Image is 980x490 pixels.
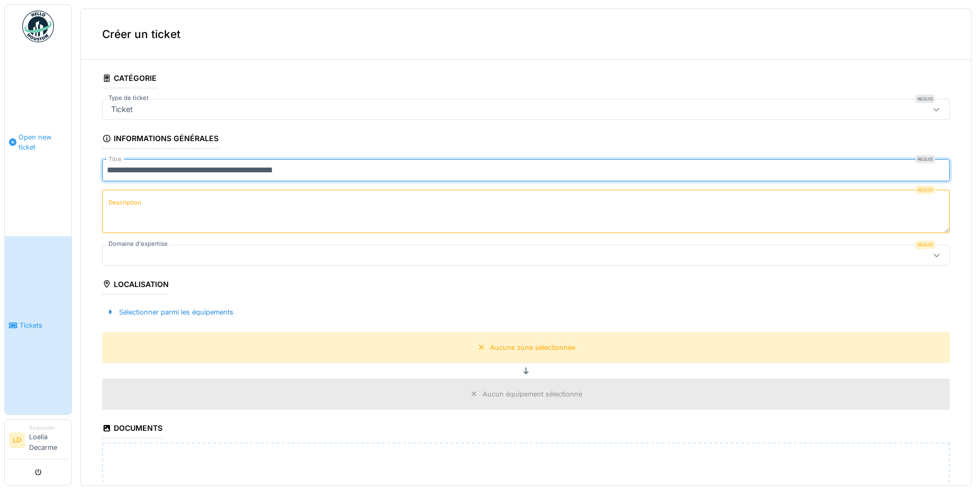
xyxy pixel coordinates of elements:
span: Tickets [20,320,67,330]
img: Badge_color-CXgf-gQk.svg [22,11,54,42]
div: Catégorie [102,70,157,88]
a: Tickets [5,236,71,414]
label: Type de ticket [106,94,151,103]
div: Requester [29,424,67,432]
div: Informations générales [102,131,219,149]
div: Requis [915,186,935,194]
div: Aucun équipement sélectionné [483,389,582,399]
li: Loelia Decarme [29,424,67,457]
label: Titre [106,155,124,164]
div: Aucune zone sélectionnée [490,343,575,353]
label: Description [106,196,143,209]
div: Localisation [102,276,169,294]
div: Ticket [107,104,137,115]
div: Documents [102,420,162,438]
span: Open new ticket [19,132,67,152]
label: Domaine d'expertise [106,239,170,248]
div: Requis [915,95,935,103]
a: Open new ticket [5,48,71,236]
div: Créer un ticket [81,9,971,60]
a: LD RequesterLoelia Decarme [9,424,67,459]
li: LD [9,432,25,448]
div: Sélectionner parmi les équipements [102,305,238,319]
div: Requis [915,155,935,163]
div: Requis [915,241,935,249]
